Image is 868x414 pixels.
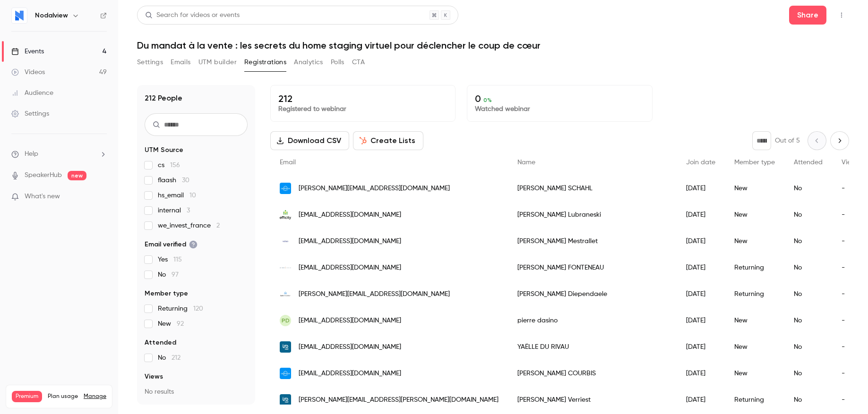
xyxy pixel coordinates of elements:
[299,342,401,352] span: [EMAIL_ADDRESS][DOMAIN_NAME]
[299,210,401,220] span: [EMAIL_ADDRESS][DOMAIN_NAME]
[25,149,38,159] span: Help
[137,55,163,70] button: Settings
[35,11,68,20] h6: Nodalview
[842,159,859,166] span: Views
[294,55,323,70] button: Analytics
[784,334,832,360] div: No
[11,88,53,98] div: Audience
[725,360,784,387] div: New
[299,395,498,405] span: [PERSON_NAME][EMAIL_ADDRESS][PERSON_NAME][DOMAIN_NAME]
[158,221,220,230] span: we_invest_france
[158,319,184,329] span: New
[677,202,725,228] div: [DATE]
[216,222,220,229] span: 2
[158,161,180,170] span: cs
[84,393,106,400] a: Manage
[173,256,182,263] span: 115
[193,305,203,312] span: 120
[725,175,784,202] div: New
[784,307,832,334] div: No
[280,267,291,269] img: lebec-lorient.com
[145,338,176,347] span: Attended
[508,360,677,387] div: [PERSON_NAME] COURBIS
[508,228,677,254] div: [PERSON_NAME] Mestrallet
[353,131,423,150] button: Create Lists
[508,387,677,413] div: [PERSON_NAME] Verriest
[158,191,196,200] span: hs_email
[12,8,27,23] img: Nodalview
[95,193,107,201] iframe: Noticeable Trigger
[686,159,715,166] span: Join date
[48,393,78,400] span: Plan usage
[784,360,832,387] div: No
[177,321,184,327] span: 92
[677,360,725,387] div: [DATE]
[280,288,291,300] img: bskimmobilier.com
[172,355,180,361] span: 212
[145,93,182,104] h1: 212 People
[170,162,180,169] span: 156
[352,55,365,70] button: CTA
[508,307,677,334] div: pierre dasino
[517,159,535,166] span: Name
[483,97,492,103] span: 0 %
[725,334,784,360] div: New
[145,289,188,298] span: Member type
[677,334,725,360] div: [DATE]
[794,159,823,166] span: Attended
[280,368,291,379] img: capifrance.fr
[270,131,349,150] button: Download CSV
[145,10,240,20] div: Search for videos or events
[725,228,784,254] div: New
[145,387,248,397] p: No results
[11,68,45,77] div: Videos
[158,304,203,313] span: Returning
[280,236,291,247] img: valuo.immo
[830,131,849,150] button: Next page
[11,149,107,159] li: help-dropdown-opener
[475,104,644,114] p: Watched webinar
[299,316,401,326] span: [EMAIL_ADDRESS][DOMAIN_NAME]
[182,177,189,184] span: 30
[68,171,86,180] span: new
[784,228,832,254] div: No
[299,369,401,379] span: [EMAIL_ADDRESS][DOMAIN_NAME]
[789,6,826,25] button: Share
[725,387,784,413] div: Returning
[508,202,677,228] div: [PERSON_NAME] Lubraneski
[508,281,677,307] div: [PERSON_NAME] Diependaele
[187,207,190,214] span: 3
[784,254,832,281] div: No
[137,40,849,51] h1: Du mandat à la vente : les secrets du home staging virtuel pour déclencher le coup de cœur
[677,307,725,334] div: [DATE]
[725,307,784,334] div: New
[278,104,447,114] p: Registered to webinar
[784,387,832,413] div: No
[11,109,49,118] div: Settings
[280,159,296,166] span: Email
[784,175,832,202] div: No
[784,281,832,307] div: No
[198,55,237,70] button: UTM builder
[158,255,182,264] span: Yes
[12,391,42,402] span: Premium
[734,159,775,166] span: Member type
[189,192,196,199] span: 10
[299,289,450,299] span: [PERSON_NAME][EMAIL_ADDRESS][DOMAIN_NAME]
[280,209,291,220] img: efficity.com
[331,55,344,70] button: Polls
[171,55,190,70] button: Emails
[677,254,725,281] div: [DATE]
[145,372,163,381] span: Views
[158,176,189,185] span: flaash
[11,47,44,56] div: Events
[299,263,401,273] span: [EMAIL_ADDRESS][DOMAIN_NAME]
[278,93,447,104] p: 212
[508,254,677,281] div: [PERSON_NAME] FONTENEAU
[25,192,60,202] span: What's new
[784,202,832,228] div: No
[725,202,784,228] div: New
[677,387,725,413] div: [DATE]
[158,353,180,363] span: No
[299,184,450,194] span: [PERSON_NAME][EMAIL_ADDRESS][DOMAIN_NAME]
